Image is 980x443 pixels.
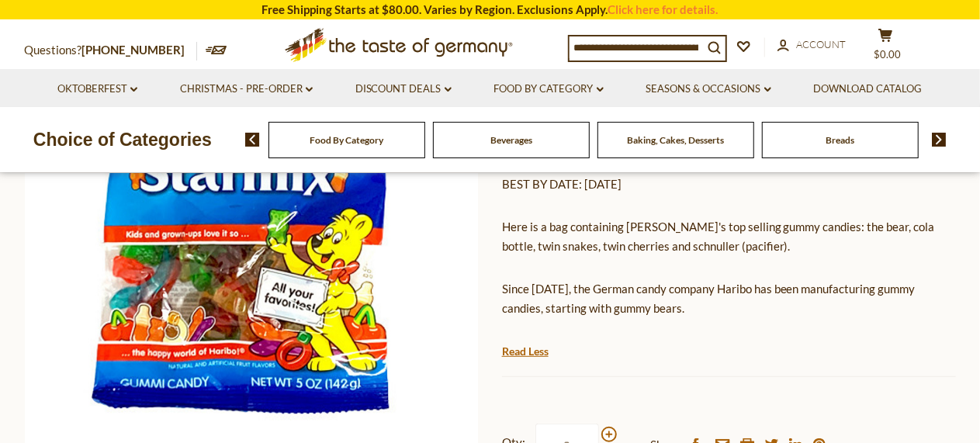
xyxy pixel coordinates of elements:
p: Questions? [25,40,197,61]
a: Food By Category [310,134,383,146]
a: Discount Deals [355,81,452,98]
a: Oktoberfest [57,81,137,98]
a: Read Less [502,344,549,359]
a: Seasons & Occasions [646,81,771,98]
a: Account [777,36,847,54]
button: $0.00 [863,28,909,67]
a: Breads [826,134,854,146]
a: [PHONE_NUMBER] [82,43,185,57]
img: next arrow [932,133,947,147]
p: Since [DATE], the German candy company Haribo has been manufacturing gummy candies, starting with... [502,279,956,318]
p: BEST BY DATE: [DATE] [502,175,956,194]
span: $0.00 [874,48,901,61]
p: Here is a bag containing [PERSON_NAME]'s top selling gummy candies: the bear, cola bottle, twin s... [502,217,956,256]
span: Account [797,38,847,50]
a: Christmas - PRE-ORDER [180,81,313,98]
a: Baking, Cakes, Desserts [627,134,724,146]
a: Food By Category [494,81,604,98]
img: previous arrow [245,133,260,147]
a: Download Catalog [814,81,923,98]
a: Beverages [490,134,532,146]
a: Click here for details. [608,2,719,16]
